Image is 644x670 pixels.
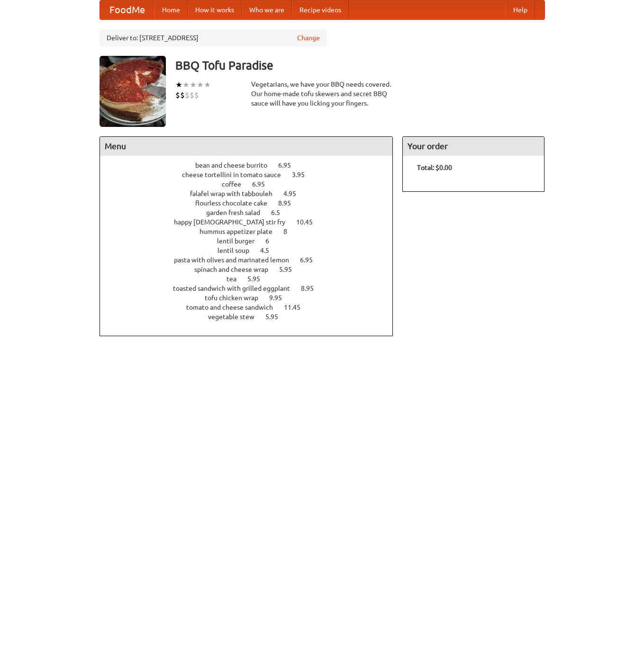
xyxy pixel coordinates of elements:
[260,247,279,254] span: 4.5
[278,199,300,207] span: 8.95
[265,313,288,321] span: 5.95
[506,0,535,19] a: Help
[100,29,327,46] div: Deliver to: [STREET_ADDRESS]
[194,90,199,100] li: $
[242,0,292,19] a: Who we are
[271,209,290,216] span: 6.5
[173,285,331,292] a: toasted sandwich with grilled eggplant 8.95
[218,247,259,254] span: lentil soup
[283,190,306,197] span: 4.95
[297,33,320,43] a: Change
[190,190,282,197] span: falafel wrap with tabbouleh
[218,247,287,254] a: lentil soup 4.5
[247,275,270,283] span: 5.95
[190,190,314,197] a: falafel wrap with tabbouleh 4.95
[252,180,274,188] span: 6.95
[222,180,251,188] span: coffee
[205,294,299,302] a: tofu chicken wrap 9.95
[100,0,154,19] a: FoodMe
[292,171,314,179] span: 3.95
[217,237,287,245] a: lentil burger 6
[100,137,393,156] h4: Menu
[154,0,188,19] a: Home
[197,80,204,90] li: ★
[208,313,264,321] span: vegetable stew
[417,164,452,171] b: Total: $0.00
[195,161,308,169] a: bean and cheese burrito 6.95
[195,199,308,207] a: flourless chocolate cake 8.95
[296,218,322,226] span: 10.45
[300,256,322,264] span: 6.95
[194,266,309,273] a: spinach and cheese wrap 5.95
[100,56,166,127] img: angular.jpg
[175,56,545,75] h3: BBQ Tofu Paradise
[188,0,242,19] a: How it works
[205,294,268,302] span: tofu chicken wrap
[227,275,246,283] span: tea
[195,161,277,169] span: bean and cheese burrito
[279,266,301,273] span: 5.95
[265,237,279,245] span: 6
[206,209,298,216] a: garden fresh salad 6.5
[182,171,290,179] span: cheese tortellini in tomato sauce
[195,199,277,207] span: flourless chocolate cake
[174,218,330,226] a: happy [DEMOGRAPHIC_DATA] stir fry 10.45
[194,266,278,273] span: spinach and cheese wrap
[284,304,310,311] span: 11.45
[301,285,323,292] span: 8.95
[206,209,270,216] span: garden fresh salad
[217,237,264,245] span: lentil burger
[269,294,291,302] span: 9.95
[174,218,295,226] span: happy [DEMOGRAPHIC_DATA] stir fry
[182,80,190,90] li: ★
[292,0,349,19] a: Recipe videos
[175,90,180,100] li: $
[173,285,299,292] span: toasted sandwich with grilled eggplant
[283,228,297,235] span: 8
[208,313,296,321] a: vegetable stew 5.95
[174,256,299,264] span: pasta with olives and marinated lemon
[186,304,282,311] span: tomato and cheese sandwich
[227,275,278,283] a: tea 5.95
[200,228,305,235] a: hummus appetizer plate 8
[204,80,211,90] li: ★
[185,90,190,100] li: $
[403,137,544,156] h4: Your order
[174,256,330,264] a: pasta with olives and marinated lemon 6.95
[180,90,185,100] li: $
[186,304,318,311] a: tomato and cheese sandwich 11.45
[190,80,197,90] li: ★
[200,228,282,235] span: hummus appetizer plate
[175,80,182,90] li: ★
[278,161,300,169] span: 6.95
[251,80,393,108] div: Vegetarians, we have your BBQ needs covered. Our home-made tofu skewers and secret BBQ sauce will...
[182,171,322,179] a: cheese tortellini in tomato sauce 3.95
[190,90,194,100] li: $
[222,180,282,188] a: coffee 6.95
